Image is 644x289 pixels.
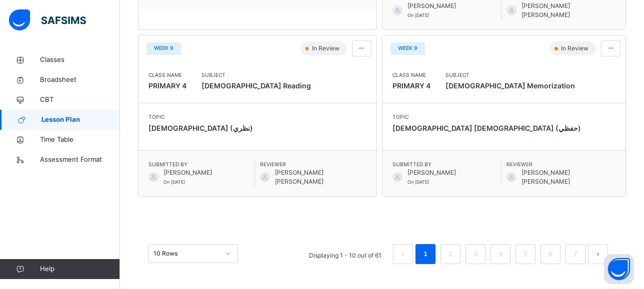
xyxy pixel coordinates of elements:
span: In Review [560,44,591,53]
span: Reviewer [260,161,366,168]
li: 上一页 [393,244,413,264]
span: Time Table [40,135,120,145]
span: WEEK 9 [154,44,173,52]
span: Class Name [392,71,430,79]
a: 5 [520,248,530,261]
span: [DEMOGRAPHIC_DATA] Reading [201,79,311,93]
span: Lesson Plan [41,115,120,125]
span: Classes [40,55,120,65]
span: On [DATE] [407,12,429,18]
span: PRIMARY 4 [392,81,430,90]
span: CBT [40,95,120,105]
span: Assessment Format [40,155,120,165]
span: On [DATE] [163,179,185,185]
span: Broadsheet [40,75,120,85]
button: Open asap [604,254,634,284]
span: WEEK 9 [398,44,417,52]
li: 4 [490,244,510,264]
a: 4 [495,248,505,261]
li: 5 [515,244,535,264]
a: 3 [470,248,480,261]
span: [PERSON_NAME] [PERSON_NAME] [521,1,615,19]
span: [PERSON_NAME] [407,168,456,177]
li: Displaying 1 - 10 out of 61 [301,244,389,264]
span: Reviewer [506,161,615,168]
span: [DEMOGRAPHIC_DATA] (نظري) [148,124,253,132]
a: 2 [445,248,455,261]
span: Subject [445,71,575,79]
span: Submitted By [392,161,501,168]
span: In Review [311,44,342,53]
span: Help [40,264,119,274]
span: Topic [392,113,581,121]
a: 7 [570,248,580,261]
li: 1 [415,244,435,264]
li: 2 [440,244,460,264]
span: [PERSON_NAME] [PERSON_NAME] [521,168,615,186]
button: prev page [393,244,413,264]
span: [PERSON_NAME] [407,1,456,10]
span: On [DATE] [407,179,429,185]
li: 下一页 [588,244,608,264]
li: 6 [540,244,560,264]
span: [PERSON_NAME] [PERSON_NAME] [275,168,366,186]
div: 10 Rows [153,249,219,258]
img: safsims [9,9,86,30]
span: Subject [201,71,311,79]
span: Class Name [148,71,186,79]
span: Submitted By [148,161,254,168]
button: next page [588,244,608,264]
a: 1 [420,248,430,261]
li: 7 [565,244,585,264]
span: PRIMARY 4 [148,81,186,90]
span: [PERSON_NAME] [163,168,212,177]
span: Topic [148,113,253,121]
span: [DEMOGRAPHIC_DATA] Memorization [445,79,575,93]
li: 3 [465,244,485,264]
span: [DEMOGRAPHIC_DATA] [DEMOGRAPHIC_DATA] (حفظي) [392,124,581,132]
a: 6 [545,248,555,261]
